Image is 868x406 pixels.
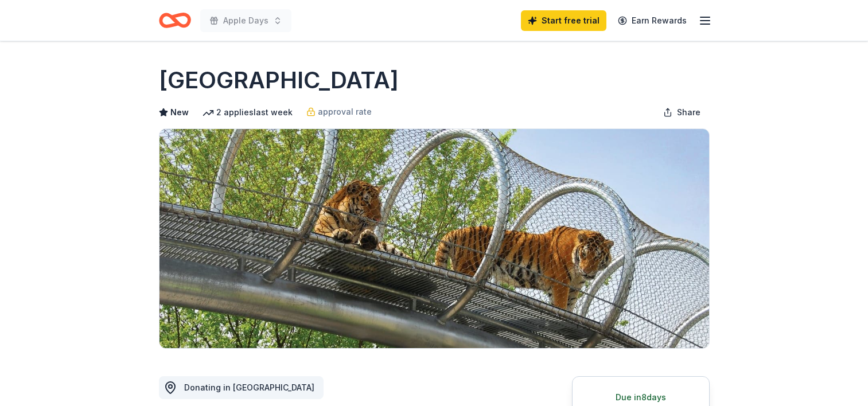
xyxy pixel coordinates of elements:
span: approval rate [318,105,372,119]
a: Earn Rewards [611,10,694,31]
span: New [170,106,189,119]
a: approval rate [306,105,372,119]
a: Home [159,7,191,34]
div: 2 applies last week [203,106,293,119]
h1: [GEOGRAPHIC_DATA] [159,64,399,96]
div: Due in 8 days [586,391,695,404]
img: Image for Philadelphia Zoo [159,129,709,348]
span: Apple Days [223,14,268,28]
a: Start free trial [521,10,606,31]
button: Share [654,101,710,124]
span: Donating in [GEOGRAPHIC_DATA] [184,382,314,392]
button: Apple Days [200,9,291,32]
span: Share [677,106,700,119]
